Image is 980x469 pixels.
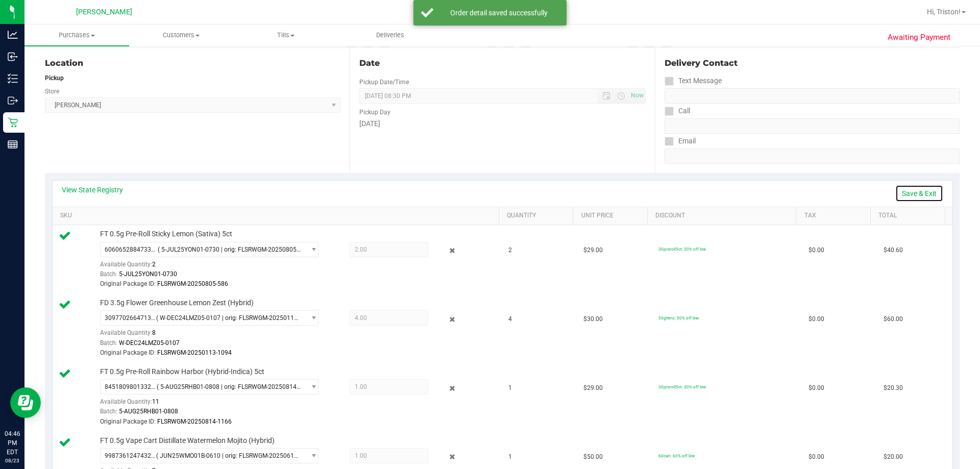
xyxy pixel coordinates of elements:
inline-svg: Inventory [8,73,18,84]
div: Order detail saved successfully [439,8,559,18]
div: Location [45,57,340,69]
span: ( JUN25WMO01B-0610 | orig: FLSRWGM-20250616-1850 ) [156,452,301,459]
span: Purchases [24,31,129,40]
span: $0.00 [808,245,824,255]
label: Call [665,104,690,118]
input: Format: (999) 999-9999 [665,88,960,104]
span: Batch: [100,270,117,278]
span: 8451809801332764 [105,383,157,390]
a: Tills [234,24,338,46]
a: SKU [60,212,495,220]
span: 1 [508,383,512,393]
span: 60cart: 60% off line [658,453,695,458]
strong: Pickup [45,75,64,82]
span: $0.00 [808,452,824,462]
div: Delivery Contact [665,57,960,69]
span: 9987361247432266 [105,452,156,459]
span: $29.00 [583,245,603,255]
a: Purchases [24,24,129,46]
span: Awaiting Payment [888,32,950,43]
span: [PERSON_NAME] [76,8,132,16]
inline-svg: Reports [8,139,18,150]
span: 5-AUG25RHB01-0808 [119,408,178,415]
span: $30.00 [583,314,603,324]
span: select [305,449,317,463]
div: Available Quantity: [100,257,330,277]
span: Deliveries [362,31,418,40]
inline-svg: Inbound [8,52,18,62]
a: Save & Exit [895,185,943,202]
span: FLSRWGM-20250805-586 [157,280,228,287]
label: Pickup Date/Time [359,78,409,87]
span: FD 3.5g Flower Greenhouse Lemon Zest (Hybrid) [100,298,254,308]
label: Email [665,134,696,149]
span: Customers [130,31,233,40]
span: 50ghlmz: 50% off line [658,315,699,320]
div: Available Quantity: [100,394,330,414]
span: ( 5-JUL25YON01-0730 | orig: FLSRWGM-20250805-586 ) [158,246,301,253]
a: Tax [804,212,867,220]
p: 08/23 [5,457,20,464]
label: Text Message [665,73,722,88]
span: $50.00 [583,452,603,462]
span: 5-JUL25YON01-0730 [119,270,177,278]
span: select [305,380,317,394]
span: Original Package ID: [100,349,156,356]
span: Batch: [100,339,117,347]
span: ( 5-AUG25RHB01-0808 | orig: FLSRWGM-20250814-1166 ) [157,383,301,390]
span: 30preroll5ct: 30% off line [658,384,706,389]
a: Customers [129,24,234,46]
a: Unit Price [581,212,644,220]
a: Discount [655,212,792,220]
span: FT 0.5g Vape Cart Distillate Watermelon Mojito (Hybrid) [100,436,275,446]
span: $60.00 [884,314,903,324]
span: Original Package ID: [100,418,156,425]
div: [DATE] [359,118,645,129]
span: Hi, Triston! [927,8,961,16]
span: $20.00 [884,452,903,462]
span: FLSRWGM-20250113-1094 [157,349,232,356]
a: View State Registry [62,185,123,195]
span: W-DEC24LMZ05-0107 [119,339,180,347]
iframe: Resource center [10,387,41,418]
div: Date [359,57,645,69]
a: Total [878,212,941,220]
span: FT 0.5g Pre-Roll Rainbow Harbor (Hybrid-Indica) 5ct [100,367,264,377]
span: $29.00 [583,383,603,393]
span: 1 [508,452,512,462]
inline-svg: Outbound [8,95,18,106]
span: Batch: [100,408,117,415]
p: 04:46 PM EDT [5,429,20,457]
inline-svg: Retail [8,117,18,128]
label: Store [45,87,59,96]
a: Quantity [507,212,569,220]
inline-svg: Analytics [8,30,18,40]
span: FT 0.5g Pre-Roll Sticky Lemon (Sativa) 5ct [100,229,232,239]
span: 30preroll5ct: 30% off line [658,246,706,252]
span: $40.60 [884,245,903,255]
span: 2 [508,245,512,255]
span: FLSRWGM-20250814-1166 [157,418,232,425]
span: 8 [152,329,156,336]
span: 11 [152,398,159,405]
span: $0.00 [808,383,824,393]
span: 3097702664713544 [105,314,156,322]
span: ( W-DEC24LMZ05-0107 | orig: FLSRWGM-20250113-1094 ) [156,314,301,322]
span: Original Package ID: [100,280,156,287]
span: 2 [152,261,156,268]
span: $20.30 [884,383,903,393]
span: 4 [508,314,512,324]
span: Tills [234,31,338,40]
span: $0.00 [808,314,824,324]
span: select [305,311,317,325]
div: Available Quantity: [100,326,330,345]
input: Format: (999) 999-9999 [665,118,960,134]
span: select [305,242,317,257]
span: 6060652884733750 [105,246,158,253]
label: Pickup Day [359,108,390,117]
a: Deliveries [338,24,443,46]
